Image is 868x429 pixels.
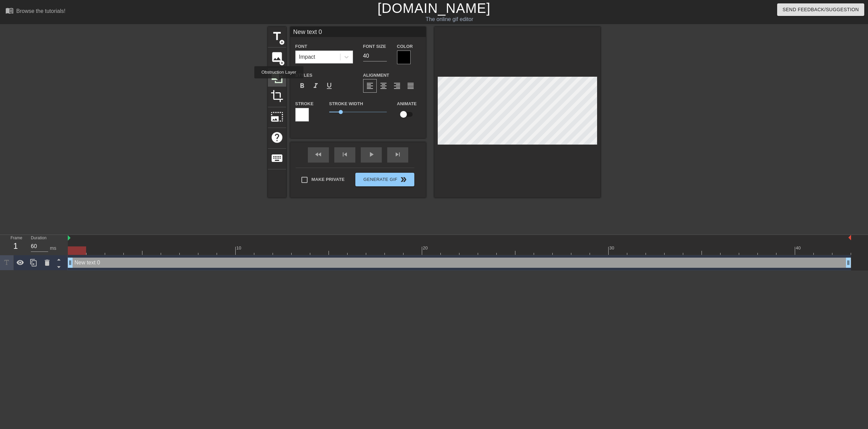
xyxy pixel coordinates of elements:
[358,175,411,184] span: Generate Gif
[367,150,375,158] span: play_arrow
[845,259,852,266] span: drag_handle
[341,150,349,158] span: skip_previous
[271,90,283,102] span: crop
[393,82,401,90] span: format_align_right
[366,82,374,90] span: format_align_left
[279,39,285,45] span: add_circle
[50,245,56,252] div: ms
[271,110,283,123] span: photo_size_select_large
[271,30,283,43] span: title
[236,245,242,251] div: 10
[312,82,320,90] span: format_italic
[5,6,65,17] a: Browse the tutorials!
[377,1,490,16] a: [DOMAIN_NAME]
[783,5,859,14] span: Send Feedback/Suggestion
[299,53,315,61] div: Impact
[271,51,283,63] span: image
[363,43,386,50] label: Font Size
[363,72,389,79] label: Alignment
[355,173,414,186] button: Generate Gif
[312,176,345,183] span: Make Private
[295,43,307,50] label: Font
[329,100,363,107] label: Stroke Width
[5,6,14,15] span: menu_book
[423,245,429,251] div: 20
[609,245,615,251] div: 30
[796,245,802,251] div: 40
[295,72,313,79] label: Styles
[314,150,322,158] span: fast_rewind
[293,15,606,23] div: The online gif editor
[271,152,283,165] span: keyboard
[407,82,415,90] span: format_align_justify
[279,60,285,66] span: add_circle
[16,8,65,14] div: Browse the tutorials!
[397,100,417,107] label: Animate
[399,175,408,184] span: double_arrow
[394,150,402,158] span: skip_next
[31,236,46,240] label: Duration
[325,82,333,90] span: format_underline
[295,100,314,107] label: Stroke
[67,259,74,266] span: drag_handle
[379,82,388,90] span: format_align_center
[11,240,21,252] div: 1
[271,131,283,144] span: help
[848,235,851,240] img: bound-end.png
[5,235,26,255] div: Frame
[777,3,864,16] button: Send Feedback/Suggestion
[397,43,413,50] label: Color
[298,82,306,90] span: format_bold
